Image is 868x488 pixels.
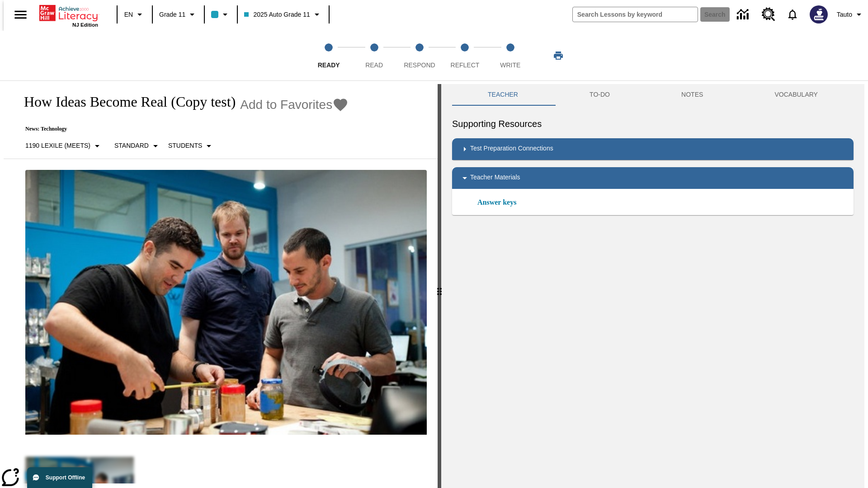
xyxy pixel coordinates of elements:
button: Open side menu [7,1,34,28]
span: Add to Favorites [240,98,332,112]
p: Teacher Materials [470,173,520,183]
a: Resource Center, Will open in new tab [756,2,781,27]
button: VOCABULARY [739,84,854,106]
a: Notifications [781,3,804,26]
p: Standard [114,141,149,150]
div: Press Enter or Spacebar and then press right and left arrow keys to move the slider [438,84,441,488]
button: Support Offline [27,467,92,488]
div: Home [39,3,98,28]
p: Test Preparation Connections [470,144,553,155]
span: Read [365,61,383,69]
input: search field [573,7,698,22]
h6: Supporting Resources [452,117,854,131]
button: Class: 2025 Auto Grade 11, Select your class [241,6,325,23]
span: 2025 Auto Grade 11 [244,10,310,19]
button: Language: EN, Select a language [120,6,149,23]
span: Ready [318,61,340,69]
div: reading [4,84,438,483]
span: Write [500,61,520,69]
button: Read step 2 of 5 [348,31,400,80]
button: Select a new avatar [804,3,833,26]
h1: How Ideas Become Real (Copy test) [14,94,236,110]
span: Respond [404,61,435,69]
span: NJ Edition [72,22,98,28]
a: Data Center [731,2,756,27]
div: Test Preparation Connections [452,138,854,160]
span: Grade 11 [159,10,185,19]
span: Support Offline [46,474,85,481]
img: Quirky founder Ben Kaufman tests a new product with co-worker Gaz Brown and product inventor Jon ... [25,170,427,435]
p: Students [168,141,202,150]
button: Class color is light blue. Change class color [208,6,234,23]
button: Ready step 1 of 5 [302,31,355,80]
button: TO-DO [554,84,646,106]
button: NOTES [646,84,739,106]
div: activity [441,84,864,488]
img: Avatar [810,5,828,23]
button: Teacher [452,84,554,106]
button: Grade: Grade 11, Select a grade [156,6,201,23]
span: EN [124,10,133,19]
a: Answer keys, Will open in new browser window or tab [477,197,516,208]
button: Profile/Settings [833,6,868,23]
button: Respond step 3 of 5 [393,31,446,80]
div: Instructional Panel Tabs [452,84,854,106]
button: Reflect step 4 of 5 [439,31,491,80]
button: Select Lexile, 1190 Lexile (Meets) [22,138,106,154]
span: Reflect [451,61,480,69]
p: News: Technology [14,126,349,132]
p: 1190 Lexile (Meets) [25,141,90,150]
button: Add to Favorites - How Ideas Become Real (Copy test) [240,97,349,113]
button: Print [544,47,573,64]
div: Teacher Materials [452,167,854,189]
button: Select Student [165,138,218,154]
button: Write step 5 of 5 [484,31,537,80]
span: Tauto [837,10,852,19]
button: Scaffolds, Standard [111,138,165,154]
